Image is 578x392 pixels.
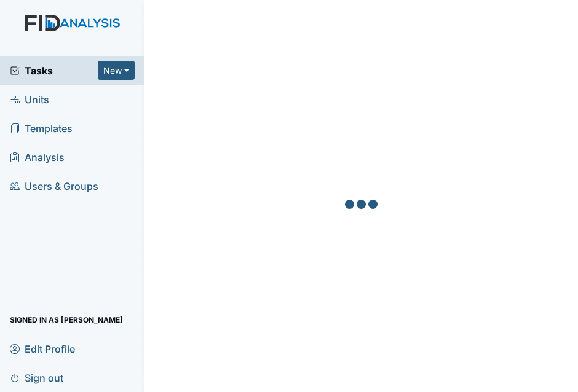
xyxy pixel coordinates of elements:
span: Edit Profile [10,339,75,358]
span: Analysis [10,147,65,167]
span: Users & Groups [10,176,98,195]
span: Sign out [10,368,63,387]
a: Tasks [10,63,98,78]
button: New [98,61,135,80]
span: Templates [10,119,73,138]
span: Units [10,90,49,109]
span: Signed in as [PERSON_NAME] [10,310,123,329]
